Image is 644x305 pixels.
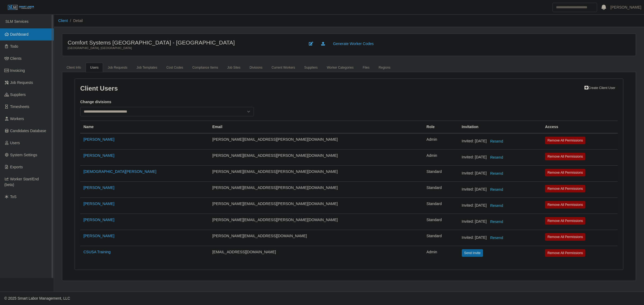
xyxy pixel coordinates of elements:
[300,63,322,72] a: Suppliers
[542,121,618,133] th: Access
[423,165,458,181] td: Standard
[545,233,585,241] button: Remove All Permissions
[209,133,423,150] td: [PERSON_NAME][EMAIL_ADDRESS][PERSON_NAME][DOMAIN_NAME]
[423,149,458,165] td: Admin
[545,201,585,209] button: Remove All Permissions
[423,246,458,260] td: Admin
[83,250,111,254] a: CSUSA Training
[462,155,507,159] span: Invited: [DATE]
[68,18,83,24] li: Detail
[209,198,423,214] td: [PERSON_NAME][EMAIL_ADDRESS][PERSON_NAME][DOMAIN_NAME]
[487,137,507,146] button: Resend
[4,296,70,300] span: © 2025 Smart Labor Management, LLC
[62,63,86,72] a: Client Info
[582,84,618,92] a: Create Client User
[10,105,30,109] span: Timesheets
[10,32,29,36] span: Dashboard
[209,214,423,230] td: [PERSON_NAME][EMAIL_ADDRESS][PERSON_NAME][DOMAIN_NAME]
[10,117,24,121] span: Workers
[462,171,507,175] span: Invited: [DATE]
[83,202,114,206] a: [PERSON_NAME]
[68,39,297,46] h4: Comfort Systems [GEOGRAPHIC_DATA] - [GEOGRAPHIC_DATA]
[10,92,26,97] span: Suppliers
[103,63,132,72] a: Job Requests
[552,3,597,12] input: Search
[83,185,114,190] a: [PERSON_NAME]
[209,165,423,181] td: [PERSON_NAME][EMAIL_ADDRESS][PERSON_NAME][DOMAIN_NAME]
[10,141,20,145] span: Users
[83,153,114,158] a: [PERSON_NAME]
[8,5,34,10] img: SLM Logo
[462,187,507,191] span: Invited: [DATE]
[545,169,585,176] button: Remove All Permissions
[462,235,507,240] span: Invited: [DATE]
[223,63,245,72] a: job sites
[4,177,39,187] span: Worker Start/End (beta)
[10,153,37,157] span: System Settings
[10,44,18,49] span: Todo
[423,230,458,246] td: Standard
[423,181,458,198] td: Standard
[358,63,374,72] a: Files
[80,99,111,105] label: Change divisions
[209,230,423,246] td: [PERSON_NAME][EMAIL_ADDRESS][DOMAIN_NAME]
[545,249,585,257] button: Remove All Permissions
[10,165,23,169] span: Exports
[487,169,507,178] button: Resend
[487,233,507,243] button: Resend
[209,246,423,260] td: [EMAIL_ADDRESS][DOMAIN_NAME]
[83,137,114,142] a: [PERSON_NAME]
[545,185,585,192] button: Remove All Permissions
[83,169,156,174] a: [DEMOGRAPHIC_DATA][PERSON_NAME]
[487,153,507,162] button: Resend
[267,63,300,72] a: Current Workers
[330,39,377,49] a: Generate Worker Codes
[462,203,507,207] span: Invited: [DATE]
[487,201,507,210] button: Resend
[10,195,17,199] span: ToS
[209,121,423,133] th: Email
[322,63,358,72] a: Worker Categories
[374,63,395,72] a: Regions
[83,234,114,238] a: [PERSON_NAME]
[487,185,507,194] button: Resend
[209,149,423,165] td: [PERSON_NAME][EMAIL_ADDRESS][PERSON_NAME][DOMAIN_NAME]
[462,139,507,143] span: Invited: [DATE]
[10,56,22,61] span: Clients
[423,133,458,150] td: Admin
[58,18,68,23] a: Client
[80,84,299,93] h4: Client Users
[80,121,209,133] th: Name
[10,80,33,85] span: Job Requests
[545,153,585,160] button: Remove All Permissions
[462,249,483,257] button: Send Invite
[245,63,267,72] a: Divisions
[10,129,46,133] span: Candidates Database
[5,19,28,24] span: SLM Services
[545,137,585,144] button: Remove All Permissions
[462,219,507,224] span: Invited: [DATE]
[10,68,25,73] span: Invoicing
[610,5,641,10] a: [PERSON_NAME]
[132,63,162,72] a: Job Templates
[545,217,585,225] button: Remove All Permissions
[423,198,458,214] td: Standard
[423,214,458,230] td: Standard
[423,121,458,133] th: Role
[162,63,188,72] a: cost codes
[459,121,542,133] th: Invitation
[68,46,297,50] div: [GEOGRAPHIC_DATA], [GEOGRAPHIC_DATA]
[83,218,114,222] a: [PERSON_NAME]
[86,63,103,72] a: Users
[209,181,423,198] td: [PERSON_NAME][EMAIL_ADDRESS][PERSON_NAME][DOMAIN_NAME]
[188,63,223,72] a: Compliance Items
[487,217,507,226] button: Resend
